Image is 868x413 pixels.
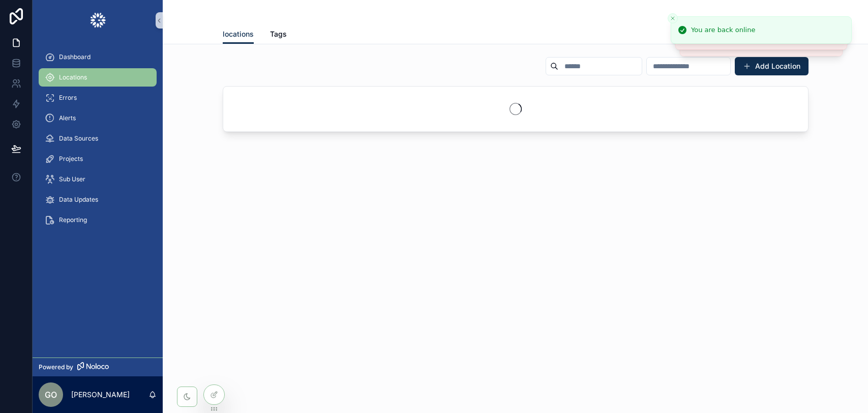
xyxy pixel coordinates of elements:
span: Sub User [59,175,85,183]
span: Locations [59,73,87,81]
p: [PERSON_NAME] [71,390,130,400]
a: Sub User [39,170,157,188]
button: Close toast [668,13,678,23]
span: Powered by [39,363,73,371]
img: App logo [89,12,106,29]
span: Errors [59,94,77,102]
button: Add Location [735,57,809,75]
a: Powered by [33,357,163,376]
a: Projects [39,150,157,168]
a: Errors [39,89,157,107]
span: Dashboard [59,53,91,61]
span: Projects [59,155,83,163]
a: Dashboard [39,48,157,66]
a: Data Sources [39,129,157,148]
a: locations [223,25,254,44]
span: Tags [270,29,287,39]
a: Locations [39,68,157,87]
a: Reporting [39,211,157,229]
div: You are back online [691,25,755,35]
a: Tags [270,25,287,45]
span: Reporting [59,216,87,224]
a: Alerts [39,109,157,127]
span: Data Updates [59,196,98,204]
span: locations [223,29,254,39]
span: GO [45,389,57,401]
div: scrollable content [33,41,163,242]
span: Data Sources [59,134,98,143]
a: Data Updates [39,190,157,209]
span: Alerts [59,114,76,122]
